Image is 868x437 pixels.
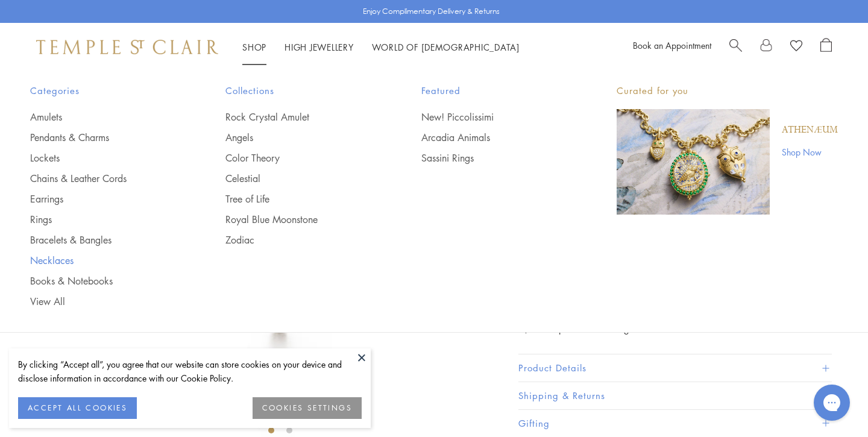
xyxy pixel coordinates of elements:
a: Tree of Life [225,192,373,206]
a: View All [30,295,177,308]
a: Arcadia Animals [421,131,568,144]
a: Book an Appointment [633,39,711,51]
a: World of [DEMOGRAPHIC_DATA]World of [DEMOGRAPHIC_DATA] [372,41,520,53]
a: Athenæum [782,124,838,137]
a: Zodiac [225,233,373,247]
a: Angels [225,131,373,144]
a: Amulets [30,110,177,124]
a: Rings [30,213,177,226]
button: Gifting [518,410,832,437]
a: High JewelleryHigh Jewellery [285,41,354,53]
a: Lockets [30,151,177,165]
p: Curated for you [617,83,838,98]
button: Shipping & Returns [518,382,832,409]
a: Royal Blue Moonstone [225,213,373,226]
a: Rock Crystal Amulet [225,110,373,124]
a: Books & Notebooks [30,274,177,288]
a: Celestial [225,172,373,185]
div: By clicking “Accept all”, you agree that our website can store cookies on your device and disclos... [18,357,362,385]
span: Featured [421,83,568,98]
a: Shop Now [782,145,838,159]
a: Search [729,38,742,56]
a: Sassini Rings [421,151,568,165]
a: View Wishlist [790,38,802,56]
iframe: Gorgias live chat messenger [808,380,856,425]
a: Earrings [30,192,177,206]
a: ShopShop [242,41,266,53]
a: Bracelets & Bangles [30,233,177,247]
span: Collections [225,83,373,98]
button: COOKIES SETTINGS [253,397,362,419]
span: Categories [30,83,177,98]
a: Necklaces [30,254,177,267]
a: Chains & Leather Cords [30,172,177,185]
a: Pendants & Charms [30,131,177,144]
a: Color Theory [225,151,373,165]
button: Product Details [518,354,832,382]
a: Open Shopping Bag [820,38,832,56]
p: Enjoy Complimentary Delivery & Returns [363,5,500,17]
a: New! Piccolissimi [421,110,568,124]
button: ACCEPT ALL COOKIES [18,397,137,419]
nav: Main navigation [242,40,520,55]
img: Temple St. Clair [36,40,218,54]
